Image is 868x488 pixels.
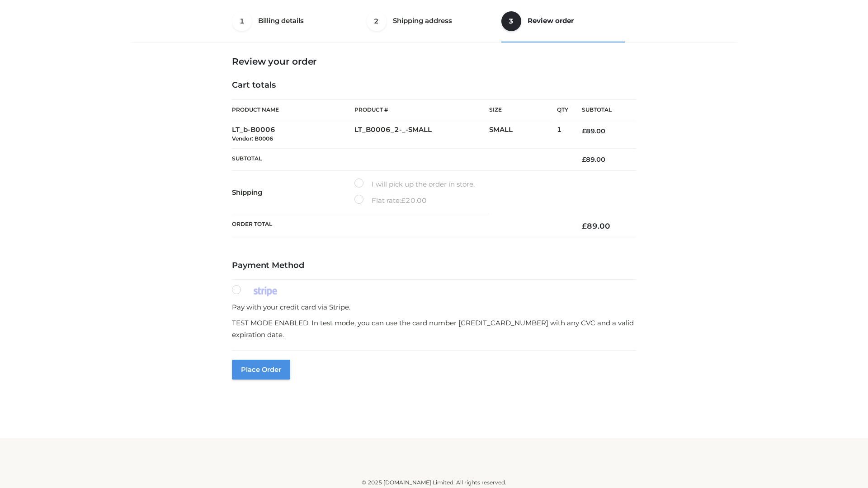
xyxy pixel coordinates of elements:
th: Qty [557,99,568,120]
td: LT_b-B0006 [232,120,354,149]
th: Order Total [232,214,568,238]
h3: Review your order [232,56,636,67]
p: TEST MODE ENABLED. In test mode, you can use the card number [CREDIT_CARD_NUMBER] with any CVC an... [232,317,636,340]
h4: Payment Method [232,261,636,271]
th: Shipping [232,171,354,214]
bdi: 89.00 [582,155,605,164]
span: £ [582,155,586,164]
h4: Cart totals [232,80,636,90]
span: £ [582,127,586,135]
th: Subtotal [232,148,568,170]
bdi: 20.00 [401,196,427,205]
small: Vendor: B0006 [232,135,273,142]
span: £ [401,196,406,205]
td: SMALL [489,120,557,149]
td: 1 [557,120,568,149]
span: £ [582,221,587,230]
th: Product # [354,99,489,120]
td: LT_B0006_2-_-SMALL [354,120,489,149]
label: Flat rate: [354,195,427,206]
th: Product Name [232,99,354,120]
button: Place order [232,360,290,380]
bdi: 89.00 [582,221,610,230]
bdi: 89.00 [582,127,605,135]
p: Pay with your credit card via Stripe. [232,301,636,313]
div: © 2025 [DOMAIN_NAME] Limited. All rights reserved. [134,478,734,487]
label: I will pick up the order in store. [354,178,475,190]
th: Subtotal [568,100,636,120]
th: Size [489,100,552,120]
